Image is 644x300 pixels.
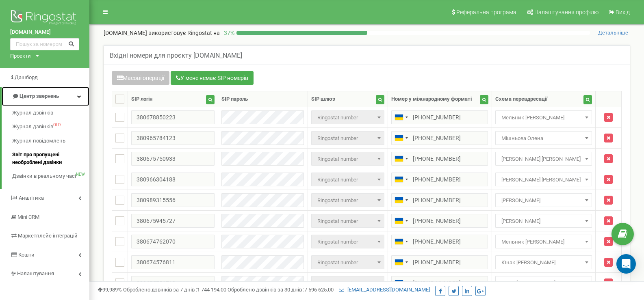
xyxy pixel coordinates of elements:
[98,287,122,293] span: 99,989%
[110,52,242,59] h5: Вхідні номери для проєкту [DOMAIN_NAME]
[314,195,382,206] span: Ringostat number
[391,235,488,248] input: 050 123 4567
[391,131,488,145] input: 050 123 4567
[12,151,85,166] span: Звіт про пропущені необроблені дзвінки
[311,214,385,228] span: Ringostat number
[123,287,226,293] span: Оброблено дзвінків за 7 днів :
[20,93,59,99] span: Центр звернень
[17,214,39,220] span: Mini CRM
[392,276,410,289] div: Telephone country code
[17,270,54,276] span: Налаштування
[616,9,630,15] span: Вихід
[391,193,488,207] input: 050 123 4567
[495,95,548,103] div: Схема переадресації
[304,287,334,293] u: 7 596 625,00
[18,233,78,239] span: Маркетплейс інтеграцій
[498,195,589,206] span: Дегнера Мирослава
[18,252,35,258] span: Кошти
[391,173,488,186] input: 050 123 4567
[339,287,430,293] a: [EMAIL_ADDRESS][DOMAIN_NAME]
[392,194,410,207] div: Telephone country code
[112,71,169,85] button: Масові операції
[495,276,592,290] span: Юнак Анна
[314,216,382,227] span: Ringostat number
[498,278,589,289] span: Юнак Анна
[311,235,385,248] span: Ringostat number
[495,173,592,186] span: Оверченко Тетяна
[392,132,410,145] div: Telephone country code
[15,74,38,80] span: Дашборд
[148,30,220,36] span: використовує Ringostat на
[314,133,382,144] span: Ringostat number
[392,173,410,186] div: Telephone country code
[197,287,226,293] u: 1 744 194,00
[495,214,592,228] span: Дерибас Оксана
[392,152,410,165] div: Telephone country code
[534,9,598,15] span: Налаштування профілю
[311,255,385,269] span: Ringostat number
[391,255,488,269] input: 050 123 4567
[12,106,89,120] a: Журнал дзвінків
[228,287,334,293] span: Оброблено дзвінків за 30 днів :
[495,255,592,269] span: Юнак Анна
[131,95,152,103] div: SIP логін
[12,120,89,134] a: Журнал дзвінківOLD
[10,38,79,50] input: Пошук за номером
[10,52,31,60] div: Проєкти
[311,276,385,290] span: Ringostat number
[12,169,89,183] a: Дзвінки в реальному часіNEW
[392,111,410,124] div: Telephone country code
[498,216,589,227] span: Дерибас Оксана
[495,235,592,248] span: Мельник Ольга
[391,95,472,103] div: Номер у міжнародному форматі
[12,173,76,180] span: Дзвінки в реальному часі
[10,8,79,28] img: Ringostat logo
[314,278,382,289] span: Ringostat number
[392,235,410,248] div: Telephone country code
[10,28,79,36] a: [DOMAIN_NAME]
[498,112,589,123] span: Мельник Ольга
[314,257,382,268] span: Ringostat number
[391,214,488,228] input: 050 123 4567
[495,110,592,124] span: Мельник Ольга
[311,95,335,103] div: SIP шлюз
[314,236,382,248] span: Ringostat number
[104,29,220,37] p: [DOMAIN_NAME]
[495,131,592,145] span: Мішньова Олена
[311,152,385,166] span: Ringostat number
[495,152,592,166] span: Шевчук Виктория
[495,193,592,207] span: Дегнера Мирослава
[311,193,385,207] span: Ringostat number
[498,174,589,186] span: Оверченко Тетяна
[391,152,488,166] input: 050 123 4567
[12,148,89,169] a: Звіт про пропущені необроблені дзвінки
[498,153,589,165] span: Шевчук Виктория
[498,257,589,268] span: Юнак Анна
[19,195,44,201] span: Аналiтика
[391,276,488,290] input: 050 123 4567
[314,153,382,165] span: Ringostat number
[171,71,254,85] button: У мене немає SIP номерів
[456,9,516,15] span: Реферальна програма
[12,123,53,131] span: Журнал дзвінків
[218,91,308,107] th: SIP пароль
[598,30,628,36] span: Детальніше
[391,110,488,124] input: 050 123 4567
[498,133,589,144] span: Мішньова Олена
[314,174,382,186] span: Ringostat number
[392,214,410,227] div: Telephone country code
[12,134,89,148] a: Журнал повідомлень
[498,236,589,248] span: Мельник Ольга
[2,87,89,106] a: Центр звернень
[311,173,385,186] span: Ringostat number
[311,110,385,124] span: Ringostat number
[220,29,236,37] p: 37 %
[616,254,636,274] div: Open Intercom Messenger
[311,131,385,145] span: Ringostat number
[314,112,382,123] span: Ringostat number
[12,109,53,117] span: Журнал дзвінків
[12,137,65,145] span: Журнал повідомлень
[392,256,410,269] div: Telephone country code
